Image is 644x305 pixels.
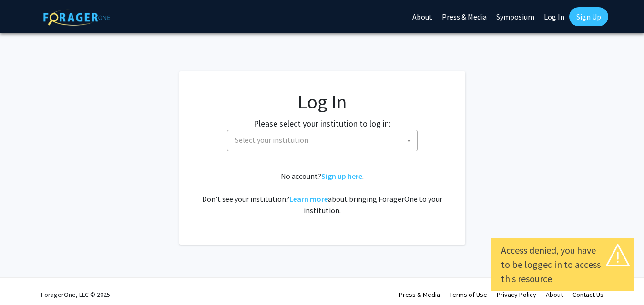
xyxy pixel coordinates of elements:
span: Select your institution [235,135,308,145]
img: ForagerOne Logo [43,9,110,26]
span: Select your institution [227,130,418,151]
h1: Log In [198,90,446,113]
a: Terms of Use [450,290,487,299]
div: No account? . Don't see your institution? about bringing ForagerOne to your institution. [198,170,446,216]
a: Sign up here [321,171,362,181]
div: Access denied, you have to be logged in to access this resource [501,243,625,286]
a: Press & Media [399,290,440,299]
a: Learn more about bringing ForagerOne to your institution [289,194,328,204]
a: Sign Up [569,7,608,26]
span: Select your institution [231,130,417,150]
label: Please select your institution to log in: [254,117,391,130]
